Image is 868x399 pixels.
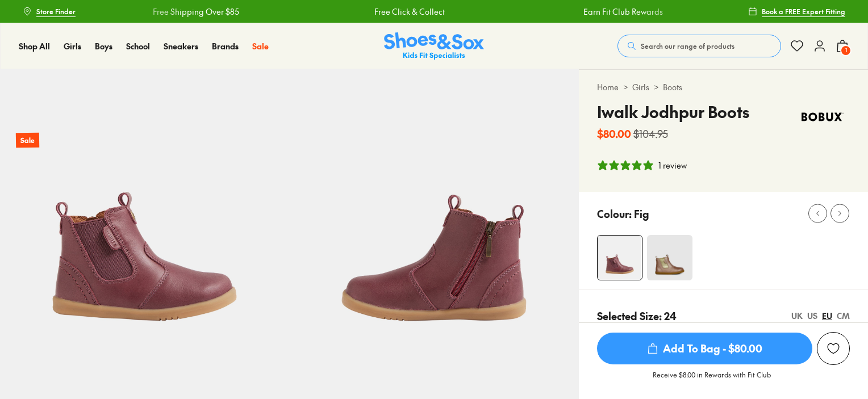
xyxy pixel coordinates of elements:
[384,32,484,60] a: Shoes & Sox
[597,81,619,93] a: Home
[64,40,81,52] a: Girls
[252,40,269,52] span: Sale
[807,310,817,322] div: US
[617,35,781,57] button: Search our range of products
[11,323,57,365] iframe: Gorgias live chat messenger
[597,126,631,141] b: $80.00
[822,310,832,322] div: EU
[836,33,849,58] button: 1
[791,310,803,322] div: UK
[95,40,112,52] span: Boys
[633,126,668,141] s: $104.95
[634,206,649,221] p: Fig
[582,6,662,18] a: Earn Fit Club Rewards
[817,332,850,365] button: Add to Wishlist
[19,40,50,52] span: Shop All
[837,310,850,322] div: CM
[641,41,735,51] span: Search our range of products
[19,40,50,52] a: Shop All
[597,206,632,221] p: Colour:
[95,40,112,52] a: Boys
[597,332,812,365] button: Add To Bag - $80.00
[64,40,81,52] span: Girls
[658,159,687,171] div: 1 review
[597,308,677,324] p: Selected Size: 24
[597,81,850,93] div: > >
[212,40,239,52] span: Brands
[16,133,39,148] p: Sale
[36,6,76,16] span: Store Finder
[840,45,852,56] span: 1
[597,333,812,364] span: Add To Bag - $80.00
[23,1,76,22] a: Store Finder
[632,81,649,93] a: Girls
[663,81,682,93] a: Boots
[164,40,198,52] a: Sneakers
[384,32,484,60] img: SNS_Logo_Responsive.svg
[289,69,578,358] img: 5-532051_1
[598,236,642,280] img: 4-532050_1
[597,100,749,124] h4: Iwalk Jodhpur Boots
[164,40,198,52] span: Sneakers
[795,100,850,134] img: Vendor logo
[152,6,238,18] a: Free Shipping Over $85
[597,159,687,171] button: 5 stars, 1 ratings
[126,40,150,52] span: School
[762,6,845,16] span: Book a FREE Expert Fitting
[653,369,771,390] p: Receive $8.00 in Rewards with Fit Club
[647,235,692,280] img: 5_1
[126,40,150,52] a: School
[748,1,845,22] a: Book a FREE Expert Fitting
[252,40,269,52] a: Sale
[212,40,239,52] a: Brands
[373,6,444,18] a: Free Click & Collect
